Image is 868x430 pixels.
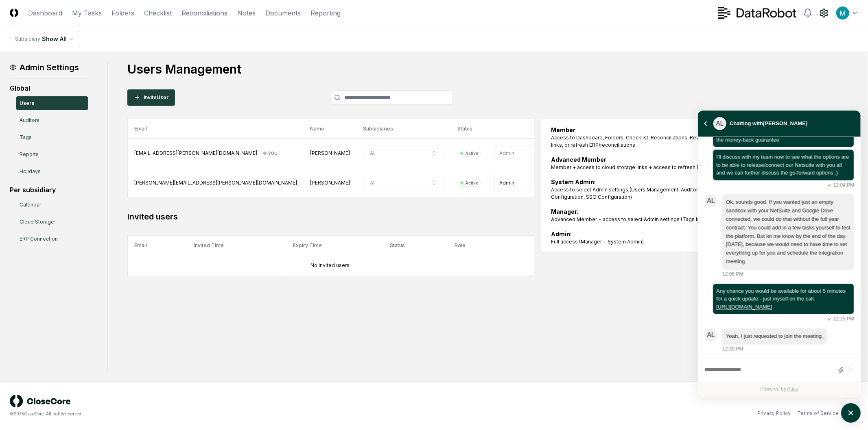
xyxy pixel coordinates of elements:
svg: atlas-sent-icon [825,315,833,323]
div: Friday, September 12, 12:06 PM [722,194,854,277]
div: You [268,150,278,156]
div: atlas-message [704,328,854,352]
a: Dashboard [28,8,62,18]
a: Notes [237,8,256,18]
img: Logo [10,9,18,17]
a: Calendar [16,198,88,212]
div: Active [465,180,478,186]
div: Global [10,83,88,93]
div: Manny Birrueta [310,150,350,157]
th: Name [304,119,356,139]
a: Documents [265,8,301,18]
th: Status [451,119,488,139]
div: No invited users. [134,262,527,269]
div: atlas-message-text [716,153,851,177]
a: Atlas [787,386,798,392]
div: Active [465,150,478,156]
div: © 2025 CloseCore. All rights reserved. [10,411,434,417]
button: atlas-back-button [701,119,710,128]
a: Cloud Storage [16,215,88,229]
div: Full access (Manager + System Admin) [551,238,848,245]
div: : [551,178,848,201]
div: atlas-composer [704,363,854,378]
img: ACg8ocIk6UVBSJ1Mh_wKybhGNOx8YD4zQOa2rDZHjRd5UfivBFfoWA=s96-c [836,7,849,20]
div: atlas-window [698,111,861,397]
div: atlas-message-text [726,198,851,265]
a: Checklist [144,8,172,18]
img: DataRobot logo [718,7,796,19]
button: InviteUser [127,89,175,106]
a: [URL][DOMAIN_NAME] [716,303,851,311]
div: 12:15 PM [825,315,854,323]
div: atlas-message-text [716,287,851,311]
div: atlas-message-bubble [713,283,854,315]
div: : [551,230,848,245]
a: Reconciliations [181,8,227,18]
div: atlas-message-author-avatar [713,117,726,130]
a: Folders [112,8,134,18]
a: Terms of Service [797,410,839,417]
nav: breadcrumb [10,31,80,47]
a: Privacy Policy [757,410,791,417]
button: Attach files by clicking or dropping files here [838,367,844,374]
b: Admin [551,230,570,237]
div: atlas-message [704,283,854,323]
div: atlas-message-author-avatar [704,328,717,341]
div: Friday, September 12, 12:04 PM [713,149,854,189]
div: Friday, September 12, 12:20 PM [722,328,854,352]
b: Member [551,126,575,133]
h2: Invited users [127,211,534,222]
div: Advanced Member + access to select Admin settings (Tags Management, Audit Logs, Entity/Calendar M... [551,216,848,223]
div: Per subsidiary [10,185,88,195]
div: atlas-message [704,194,854,277]
a: Reporting [310,8,341,18]
h1: Users Management [127,62,858,76]
p: Ok, sounds good. If you wanted just an empty sandbox with your NetSuite and Google Drive connecte... [726,198,851,265]
svg: atlas-sent-icon [825,181,833,189]
div: atlas-message [704,149,854,189]
div: atlas-message-author-avatar [704,194,717,207]
th: Status [383,236,448,255]
a: Reports [16,148,88,161]
th: Role [448,236,503,255]
h1: Admin Settings [10,62,88,73]
div: Philip Bianco [310,179,350,187]
div: [EMAIL_ADDRESS][PERSON_NAME][DOMAIN_NAME] [134,150,297,157]
a: Holidays [16,165,88,178]
div: Subsidiary [15,35,40,43]
div: atlas-message-bubble [722,328,827,344]
a: ERP Connection [16,232,88,246]
th: Invited Time [187,236,287,255]
div: : [551,155,848,171]
div: [PERSON_NAME][EMAIL_ADDRESS][PERSON_NAME][DOMAIN_NAME] [134,179,297,187]
div: 12:20 PM [722,345,743,352]
a: Auditors [16,113,88,127]
div: Powered by [698,382,861,397]
div: Access to select Admin settings (Users Management, Auditors Management, ERP Configuration, Cloud ... [551,186,848,201]
b: System Admin [551,178,594,185]
div: 12:06 PM [722,270,743,278]
div: atlas-ticket [698,137,861,397]
div: : [551,207,848,223]
div: Member + access to cloud storage links + access to refresh ERP/reconciliations [551,164,848,171]
img: logo [10,395,71,408]
div: atlas-message-bubble [713,149,854,180]
button: atlas-launcher [841,403,861,423]
div: 12:04 PM [825,181,854,189]
div: Chatting with [PERSON_NAME] [730,119,807,128]
th: Subsidiaries [356,119,451,139]
div: atlas-message-text [726,332,823,341]
a: Tags [16,130,88,144]
th: Email [128,236,188,255]
th: Expiry Time [287,236,384,255]
p: Yeah, I just requested to join the meeting. [726,332,823,341]
div: : [551,126,848,149]
div: atlas-message-bubble [722,194,854,269]
th: Email [128,119,304,139]
a: Users [16,96,88,110]
div: Friday, September 12, 12:15 PM [713,283,854,323]
div: Access to Dashboard, Folders, Checklist, Reconciliations, Review Notes and Analytics. No access t... [551,134,848,149]
a: My Tasks [72,8,102,18]
b: Advanced Member [551,156,606,163]
b: Manager [551,208,577,215]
